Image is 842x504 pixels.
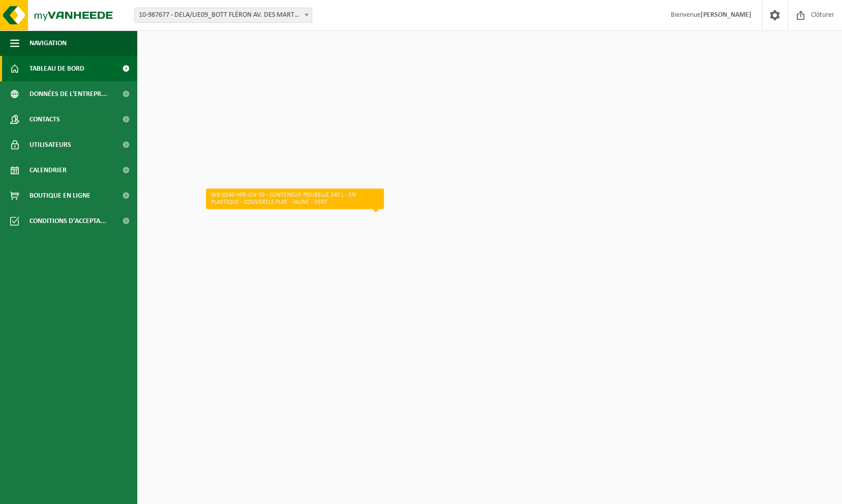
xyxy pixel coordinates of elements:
[29,81,107,107] span: Données de l'entrepr...
[134,8,312,23] span: 10-987677 - DELA/LIE09_BOTT FLÉRON AV. DES MARTYRS - FLÉRON
[29,183,91,208] span: Boutique en ligne
[29,132,71,157] span: Utilisateurs
[29,157,67,183] span: Calendrier
[29,56,84,81] span: Tableau de bord
[29,208,106,234] span: Conditions d'accepta...
[701,11,751,19] strong: [PERSON_NAME]
[135,8,312,22] span: 10-987677 - DELA/LIE09_BOTT FLÉRON AV. DES MARTYRS - FLÉRON
[29,30,67,56] span: Navigation
[29,107,60,132] span: Contacts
